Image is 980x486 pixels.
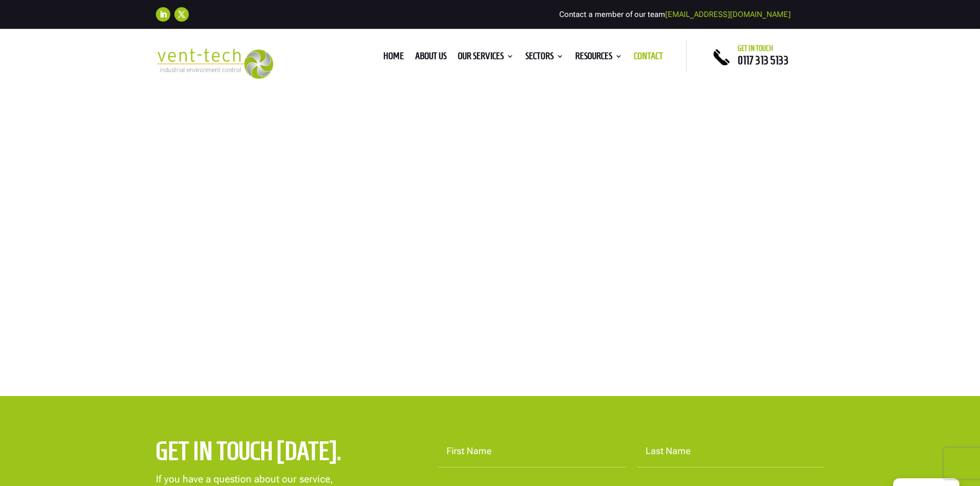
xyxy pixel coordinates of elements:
img: 2023-09-27T08_35_16.549ZVENT-TECH---Clear-background [156,48,274,79]
a: Follow on X [174,7,189,22]
input: First Name [438,436,626,467]
a: Resources [575,52,622,64]
span: Get in touch [738,44,773,52]
a: [EMAIL_ADDRESS][DOMAIN_NAME] [665,10,791,19]
a: Follow on LinkedIn [156,7,170,22]
a: Sectors [525,52,564,64]
a: Contact [634,52,663,64]
a: About us [415,52,447,64]
input: Last Name [637,436,825,467]
span: Contact a member of our team [559,10,791,19]
a: Home [383,52,404,64]
a: 0117 313 5133 [738,54,789,66]
h2: Get in touch [DATE]. [156,436,370,472]
a: Our Services [458,52,514,64]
